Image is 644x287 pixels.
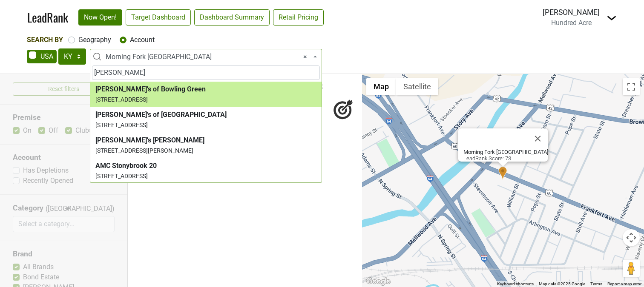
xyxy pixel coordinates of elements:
a: Terms [590,281,602,286]
b: [PERSON_NAME]'s of Bowling Green [95,85,206,93]
b: [PERSON_NAME]'s [PERSON_NAME] [95,136,204,144]
a: LeadRank [27,9,68,26]
button: Close [528,128,548,149]
div: Morning Fork Louisville [498,166,507,180]
button: Keyboard shortcuts [497,281,534,287]
span: Map data ©2025 Google [539,281,585,286]
img: Google [364,276,392,287]
button: Show satellite imagery [396,78,438,95]
button: Map camera controls [623,229,640,246]
button: Toggle fullscreen view [623,78,640,95]
b: Morning Fork [GEOGRAPHIC_DATA] [463,149,548,155]
small: [STREET_ADDRESS] [95,173,148,179]
a: Target Dashboard [126,9,191,26]
span: Morning Fork Louisville [106,52,311,62]
a: Report a map error [607,281,641,286]
small: [STREET_ADDRESS] [95,96,148,103]
img: Dropdown Menu [607,13,617,23]
b: [PERSON_NAME]'s of [GEOGRAPHIC_DATA] [95,111,227,119]
button: Show street map [366,78,396,95]
div: LeadRank Score: 73 [463,149,548,162]
label: Account [130,35,155,45]
b: AMC Stonybrook 20 [95,162,157,170]
div: [PERSON_NAME] [543,7,600,18]
span: Morning Fork Louisville [90,49,322,64]
span: Remove all items [303,52,307,62]
a: Open this area in Google Maps (opens a new window) [364,276,392,287]
button: Drag Pegman onto the map to open Street View [623,260,640,277]
a: Now Open! [78,9,122,26]
small: [STREET_ADDRESS][PERSON_NAME] [95,147,193,154]
a: Dashboard Summary [194,9,270,26]
a: Retail Pricing [273,9,324,26]
span: Search By [27,36,63,44]
small: [STREET_ADDRESS] [95,122,148,128]
label: Geography [78,35,111,45]
span: Hundred Acre [551,19,592,27]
